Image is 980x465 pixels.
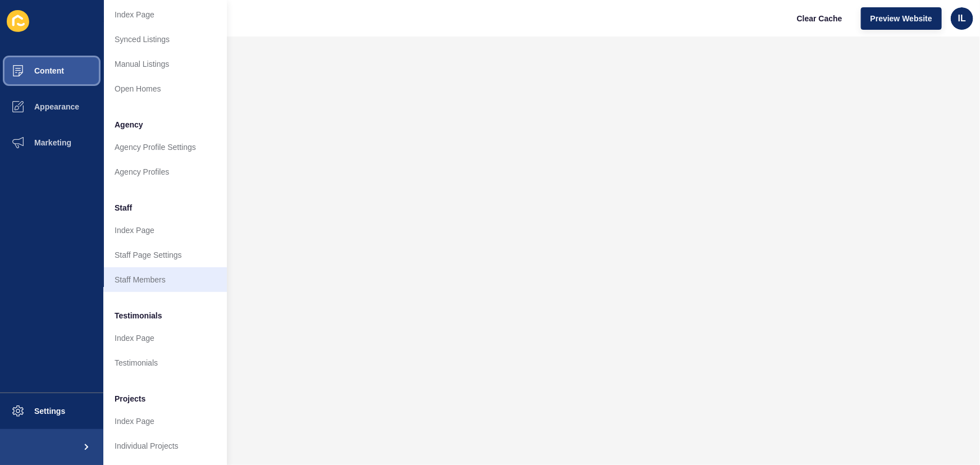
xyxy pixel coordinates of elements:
span: Preview Website [870,13,932,24]
span: IL [958,13,966,24]
a: Index Page [103,2,227,27]
a: Synced Listings [103,27,227,52]
a: Index Page [103,218,227,243]
a: Staff Page Settings [103,243,227,267]
a: Agency Profiles [103,159,227,184]
a: Manual Listings [103,52,227,76]
span: Staff [115,202,132,213]
a: Agency Profile Settings [103,135,227,159]
a: Staff Members [103,267,227,292]
span: Testimonials [115,310,162,321]
a: Index Page [103,326,227,350]
button: Preview Website [861,7,942,30]
a: Testimonials [103,350,227,375]
a: Index Page [103,409,227,434]
span: Clear Cache [797,13,842,24]
a: Open Homes [103,76,227,101]
span: Agency [115,119,143,130]
span: Projects [115,393,145,404]
a: Individual Projects [103,434,227,458]
button: Clear Cache [787,7,852,30]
